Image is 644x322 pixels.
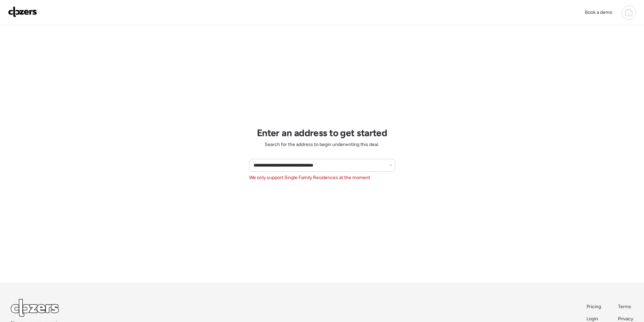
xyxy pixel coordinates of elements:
[618,304,631,309] span: Terms
[11,299,59,317] img: Logo Light
[587,304,601,309] span: Pricing
[8,6,37,17] img: Logo
[265,141,379,148] span: Search for the address to begin underwriting this deal.
[249,174,370,181] span: We only support Single Family Residences at the moment
[587,316,598,322] span: Login
[585,9,612,15] span: Book a demo
[257,127,387,139] h1: Enter an address to get started
[618,303,633,310] a: Terms
[618,316,633,322] span: Privacy
[587,303,602,310] a: Pricing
